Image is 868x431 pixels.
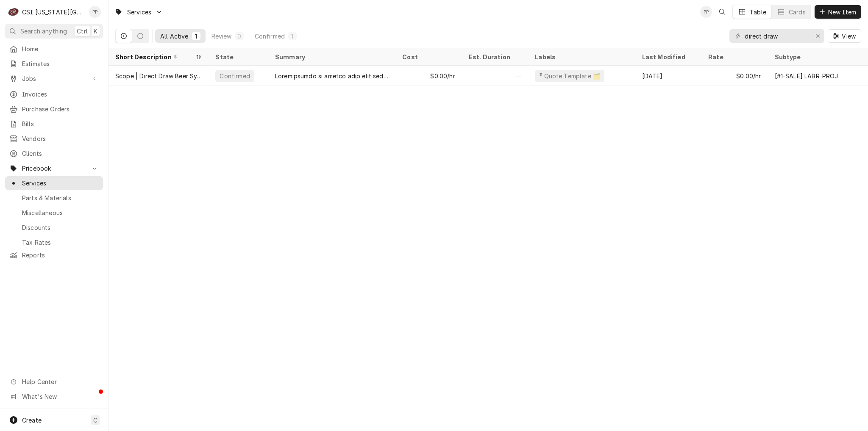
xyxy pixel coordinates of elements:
[22,223,99,232] span: Discounts
[535,52,628,61] div: Labels
[811,29,824,43] button: Erase input
[290,32,295,41] div: 1
[111,5,166,19] a: Go to Services
[22,134,99,143] span: Vendors
[215,52,259,61] div: State
[22,105,99,113] span: Purchase Orders
[8,6,19,18] div: C
[708,52,759,61] div: Rate
[22,59,99,68] span: Estimates
[826,8,858,17] span: New Item
[89,6,101,18] div: PP
[211,32,232,41] div: Review
[5,176,103,190] a: Services
[20,27,67,36] span: Search anything
[275,72,389,80] div: Loremipsumdo si ametco adip elit seddoe temporinc utlabore et doloremag aliquaenim, adminimven qu...
[5,375,103,389] a: Go to Help Center
[5,248,103,262] a: Reports
[275,52,389,61] div: Summary
[745,29,808,43] input: Keyword search
[5,42,103,56] a: Home
[22,74,86,83] span: Jobs
[701,66,768,86] div: $0.00/hr
[750,8,766,17] div: Table
[219,72,250,80] div: Confirmed
[395,66,462,86] div: $0.00/hr
[5,206,103,220] a: Miscellaneous
[715,5,729,19] button: Open search
[94,27,97,36] span: K
[538,72,601,80] div: ³ Quote Template 🗂️
[22,193,99,202] span: Parts & Materials
[194,32,199,41] div: 1
[255,32,285,41] div: Confirmed
[700,6,712,18] div: PP
[22,44,99,53] span: Home
[635,66,701,86] div: [DATE]
[22,377,98,386] span: Help Center
[22,208,99,217] span: Miscellaneous
[22,90,99,99] span: Invoices
[700,6,712,18] div: Philip Potter's Avatar
[5,221,103,235] a: Discounts
[22,119,99,128] span: Bills
[5,24,103,39] button: Search anythingCtrlK
[89,6,101,18] div: Philip Potter's Avatar
[115,52,193,61] div: Short Description
[642,52,693,61] div: Last Modified
[815,5,861,19] button: New Item
[469,52,520,61] div: Est. Duration
[8,6,19,18] div: CSI Kansas City's Avatar
[5,191,103,205] a: Parts & Materials
[5,87,103,101] a: Invoices
[22,238,99,247] span: Tax Rates
[462,66,528,86] div: —
[22,149,99,158] span: Clients
[5,57,103,71] a: Estimates
[22,417,42,424] span: Create
[115,72,202,80] div: Scope | Direct Draw Beer System Install
[22,8,84,17] div: CSI [US_STATE][GEOGRAPHIC_DATA]
[775,72,838,80] div: [#1-SALE] LABR-PROJ
[5,146,103,160] a: Clients
[127,8,151,17] span: Services
[22,164,86,173] span: Pricebook
[5,390,103,403] a: Go to What's New
[22,179,99,188] span: Services
[402,52,453,61] div: Cost
[840,32,857,41] span: View
[5,235,103,249] a: Tax Rates
[160,32,189,41] div: All Active
[5,161,103,175] a: Go to Pricebook
[828,29,861,43] button: View
[5,72,103,86] a: Go to Jobs
[789,8,806,17] div: Cards
[22,251,99,260] span: Reports
[77,27,88,36] span: Ctrl
[5,117,103,131] a: Bills
[5,102,103,116] a: Purchase Orders
[775,52,860,61] div: Subtype
[22,392,98,401] span: What's New
[237,32,242,41] div: 0
[93,416,97,425] span: C
[5,132,103,146] a: Vendors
